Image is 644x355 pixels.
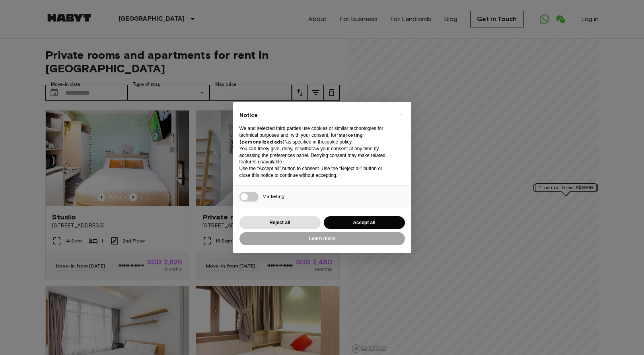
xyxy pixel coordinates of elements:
[239,132,363,145] strong: “marketing (personalized ads)”
[239,232,405,245] button: Learn more
[239,125,392,145] p: We and selected third parties use cookies or similar technologies for technical purposes and, wit...
[325,139,352,145] a: cookie policy
[263,193,284,199] span: Marketing
[239,216,321,229] button: Reject all
[239,145,392,165] p: You can freely give, deny, or withdraw your consent at any time by accessing the preferences pane...
[399,110,402,119] span: ×
[395,108,407,121] button: Close this notice
[239,165,392,179] p: Use the “Accept all” button to consent. Use the “Reject all” button or close this notice to conti...
[239,111,392,119] h2: Notice
[324,216,405,229] button: Accept all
